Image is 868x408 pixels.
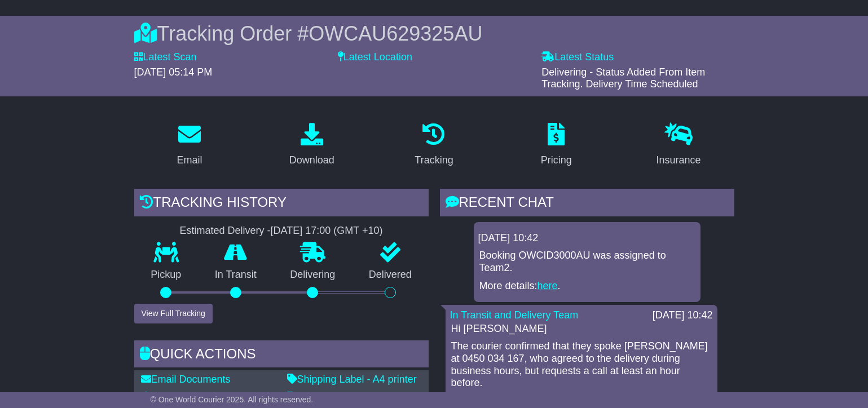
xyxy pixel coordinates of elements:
[440,189,734,219] div: RECENT CHAT
[151,395,314,404] span: © One World Courier 2025. All rights reserved.
[271,225,383,237] div: [DATE] 17:00 (GMT +10)
[134,66,213,78] span: [DATE] 05:14 PM
[541,66,705,90] span: Delivering - Status Added From Item Tracking. Delivery Time Scheduled
[338,51,412,64] label: Latest Location
[134,225,429,237] div: Estimated Delivery -
[534,119,579,172] a: Pricing
[656,153,701,168] div: Insurance
[134,51,197,64] label: Latest Scan
[450,309,579,321] a: In Transit and Delivery Team
[479,280,695,292] p: More details: .
[289,153,334,168] div: Download
[169,119,209,172] a: Email
[134,304,213,323] button: View Full Tracking
[198,269,274,281] p: In Transit
[451,340,712,389] p: The courier confirmed that they spoke [PERSON_NAME] at 0450 034 167, who agreed to the delivery d...
[282,119,342,172] a: Download
[541,153,572,168] div: Pricing
[352,269,429,281] p: Delivered
[478,232,696,245] div: [DATE] 10:42
[274,269,353,281] p: Delivering
[134,269,199,281] p: Pickup
[134,21,734,46] div: Tracking Order #
[134,340,429,371] div: Quick Actions
[479,250,695,274] p: Booking OWCID3000AU was assigned to Team2.
[541,51,614,64] label: Latest Status
[415,153,453,168] div: Tracking
[653,309,713,322] div: [DATE] 10:42
[451,323,712,335] p: Hi [PERSON_NAME]
[537,280,558,291] a: here
[141,392,250,403] a: Download Documents
[141,374,231,385] a: Email Documents
[407,119,460,172] a: Tracking
[309,22,482,45] span: OWCAU629325AU
[287,374,417,385] a: Shipping Label - A4 printer
[177,153,202,168] div: Email
[649,119,708,172] a: Insurance
[134,189,429,219] div: Tracking history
